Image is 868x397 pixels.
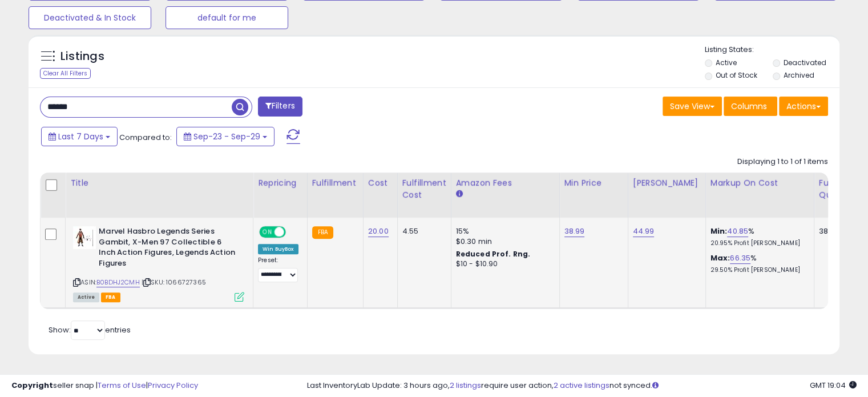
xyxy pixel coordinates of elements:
div: Preset: [258,256,298,282]
div: seller snap | | [11,380,198,391]
span: FBA [101,292,120,302]
span: Compared to: [119,132,172,143]
a: Privacy Policy [148,380,198,391]
a: 20.00 [368,226,389,237]
button: Columns [724,97,777,116]
a: Terms of Use [98,380,146,391]
button: default for me [165,6,288,29]
div: Displaying 1 to 1 of 1 items [737,157,828,167]
div: Title [70,177,248,189]
a: 2 listings [450,380,481,391]
div: $0.30 min [456,236,551,247]
span: Last 7 Days [58,131,103,142]
label: Out of Stock [716,70,757,80]
b: Reduced Prof. Rng. [456,249,531,259]
p: 20.95% Profit [PERSON_NAME] [710,239,805,247]
b: Max: [710,252,730,263]
div: Repricing [258,177,302,189]
a: 40.85 [727,226,748,237]
a: B0BDHJ2CMH [96,278,140,287]
div: Fulfillment [312,177,358,189]
label: Active [716,58,737,67]
small: Amazon Fees. [456,189,463,199]
div: 38 [819,226,854,236]
div: Cost [368,177,393,189]
th: The percentage added to the cost of goods (COGS) that forms the calculator for Min & Max prices. [705,173,814,218]
span: 2025-10-9 19:04 GMT [810,380,857,391]
h5: Listings [60,49,104,65]
div: Fulfillment Cost [402,177,446,201]
div: 15% [456,226,551,236]
b: Min: [710,226,728,236]
div: [PERSON_NAME] [633,177,701,189]
button: Deactivated & In Stock [29,6,151,29]
div: Win BuyBox [258,244,298,254]
span: OFF [284,227,302,237]
button: Actions [779,97,828,116]
p: Listing States: [705,45,839,55]
a: 38.99 [564,226,585,237]
div: % [710,226,805,247]
div: Clear All Filters [40,68,91,79]
label: Archived [783,70,814,80]
span: | SKU: 1066727365 [142,278,206,287]
a: 44.99 [633,226,655,237]
a: 2 active listings [554,380,609,391]
button: Sep-23 - Sep-29 [176,127,274,146]
span: Show: entries [49,324,131,335]
div: Fulfillable Quantity [819,177,858,201]
span: Sep-23 - Sep-29 [193,131,260,142]
small: FBA [312,226,333,239]
span: ON [260,227,274,237]
span: All listings currently available for purchase on Amazon [73,292,99,302]
p: 29.50% Profit [PERSON_NAME] [710,266,805,274]
div: ASIN: [73,226,244,300]
b: Marvel Hasbro Legends Series Gambit, X-Men 97 Collectible 6 Inch Action Figures, Legends Action F... [99,226,237,271]
div: % [710,253,805,274]
span: Columns [731,101,767,112]
div: 4.55 [402,226,442,236]
div: Markup on Cost [710,177,809,189]
div: $10 - $10.90 [456,259,551,269]
button: Last 7 Days [41,127,118,146]
div: Last InventoryLab Update: 3 hours ago, require user action, not synced. [307,380,857,391]
button: Filters [258,97,302,117]
img: 41FI1kx3IyL._SL40_.jpg [73,226,96,249]
button: Save View [663,97,722,116]
label: Deactivated [783,58,826,67]
strong: Copyright [11,380,53,391]
div: Amazon Fees [456,177,555,189]
a: 66.35 [730,252,750,264]
div: Min Price [564,177,623,189]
